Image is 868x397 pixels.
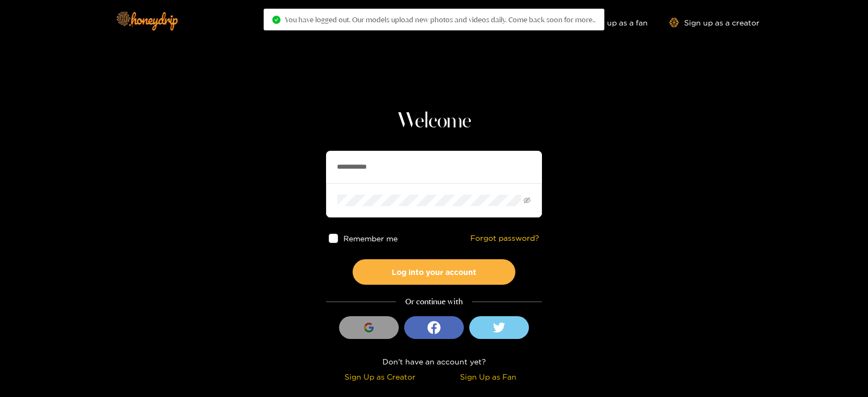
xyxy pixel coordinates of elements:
a: Sign up as a creator [669,18,759,27]
span: You have logged out. Our models upload new photos and videos daily. Come back soon for more.. [285,15,596,24]
h1: Welcome [326,108,542,135]
a: Forgot password? [470,234,539,243]
span: Remember me [343,234,398,242]
div: Don't have an account yet? [326,355,542,368]
a: Sign up as a fan [573,18,648,27]
div: Or continue with [326,296,542,308]
span: eye-invisible [524,197,531,204]
div: Sign Up as Fan [437,370,539,383]
div: Sign Up as Creator [329,370,431,383]
span: check-circle [272,16,280,24]
button: Log into your account [353,259,515,285]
